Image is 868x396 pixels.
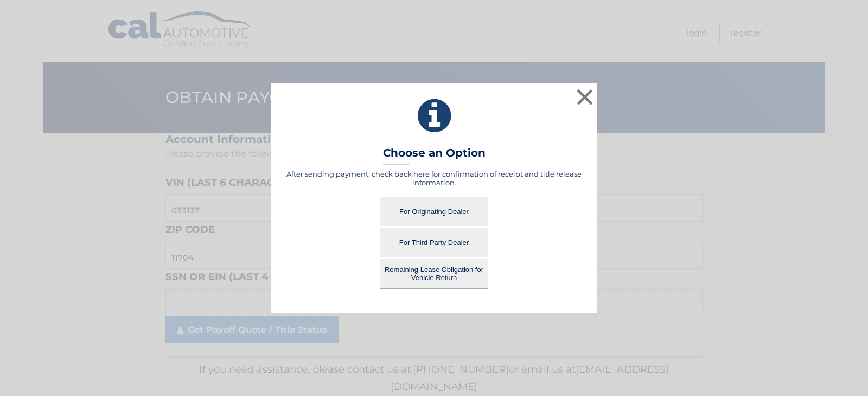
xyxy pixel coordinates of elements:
[285,170,583,187] h5: After sending payment, check back here for confirmation of receipt and title release information.
[574,86,596,108] button: ×
[380,197,488,226] button: For Originating Dealer
[380,259,488,289] button: Remaining Lease Obligation for Vehicle Return
[380,228,488,257] button: For Third Party Dealer
[383,146,486,165] h3: Choose an Option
